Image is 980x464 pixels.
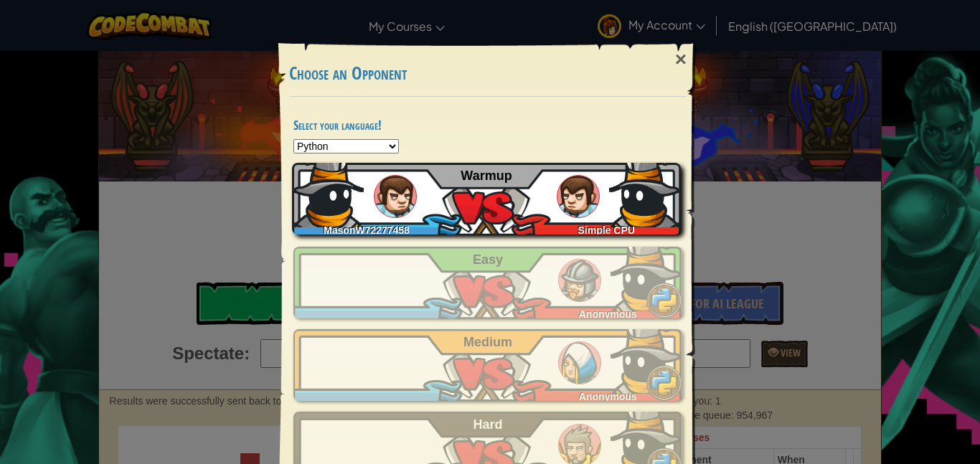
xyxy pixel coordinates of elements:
[463,335,512,349] span: Medium
[664,39,697,80] div: ×
[578,224,635,236] span: Simple CPU
[473,417,503,432] span: Hard
[473,252,503,267] span: Easy
[579,308,637,320] span: Anonymous
[324,224,410,236] span: MasonW72277458
[611,322,682,394] img: nhN2kwAAAAZJREFUAwC1Dil8i6VaMAAAAABJRU5ErkJggg==
[293,247,682,318] a: Anonymous
[374,175,417,218] img: humans_ladder_tutorial.png
[558,341,601,384] img: humans_ladder_medium.png
[611,240,682,311] img: nhN2kwAAAAZJREFUAwC1Dil8i6VaMAAAAABJRU5ErkJggg==
[293,163,682,235] a: MasonW72277458Simple CPU
[293,329,682,401] a: Anonymous
[292,156,364,227] img: nhN2kwAAAAZJREFUAwC1Dil8i6VaMAAAAABJRU5ErkJggg==
[557,175,600,218] img: humans_ladder_tutorial.png
[293,118,682,132] h4: Select your language!
[461,169,512,183] span: Warmup
[579,391,637,402] span: Anonymous
[289,64,687,83] h3: Choose an Opponent
[609,156,681,227] img: nhN2kwAAAAZJREFUAwC1Dil8i6VaMAAAAABJRU5ErkJggg==
[558,259,601,302] img: humans_ladder_easy.png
